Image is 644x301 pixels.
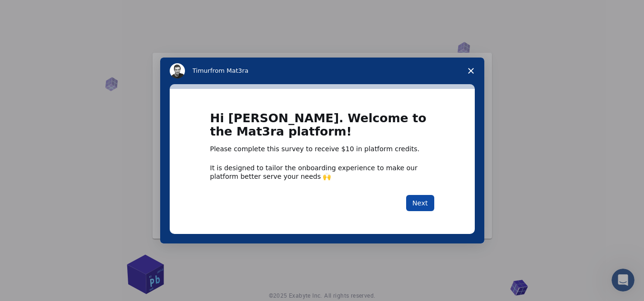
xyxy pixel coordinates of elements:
h1: Hi [PERSON_NAME]. Welcome to the Mat3ra platform! [210,112,434,145]
span: Close survey [458,58,484,84]
div: It is designed to tailor the onboarding experience to make our platform better serve your needs 🙌 [210,164,434,181]
span: Timur [193,67,210,74]
img: Profile image for Timur [170,63,185,78]
div: Please complete this survey to receive $10 in platform credits. [210,145,434,154]
span: from Mat3ra [210,67,248,74]
span: Support [19,7,53,15]
button: Next [406,195,434,211]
